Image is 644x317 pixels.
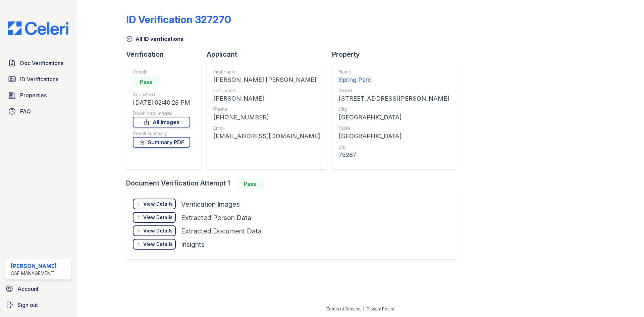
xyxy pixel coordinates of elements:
[213,106,320,113] div: Phone
[126,35,183,43] a: All ID verifications
[339,144,449,150] div: Zip
[339,68,449,85] a: Name Spring Parc
[213,87,320,94] div: Last name
[143,214,173,221] div: View Details
[339,87,449,94] div: Street
[326,306,361,311] a: Terms of Service
[3,21,74,35] img: CE_Logo_Blue-a8612792a0a2168367f1c8372b55b34899dd931a85d93a1a3d3e32e68fde9ad4.png
[213,125,320,131] div: Email
[17,301,38,309] span: Sign out
[126,13,231,25] div: ID Verification 327270
[133,91,190,98] div: Submitted
[213,94,320,103] div: [PERSON_NAME]
[181,240,205,249] div: Insights
[133,117,190,127] a: All Images
[237,178,264,189] div: Pass
[339,150,449,160] div: 75287
[339,75,449,85] div: Spring Parc
[11,262,57,270] div: [PERSON_NAME]
[181,226,262,236] div: Extracted Document Data
[339,113,449,122] div: [GEOGRAPHIC_DATA]
[213,113,320,122] div: [PHONE_NUMBER]
[20,107,31,115] span: FAQ
[133,137,190,148] a: Summary PDF
[339,131,449,141] div: [GEOGRAPHIC_DATA]
[3,282,74,296] a: Account
[181,213,251,222] div: Extracted Person Data
[143,201,173,207] div: View Details
[5,89,71,102] a: Properties
[5,56,71,70] a: Doc Verifications
[133,98,190,107] div: [DATE] 02:40:28 PM
[5,105,71,118] a: FAQ
[133,130,190,137] div: Result summary
[363,306,364,311] div: |
[133,76,160,87] div: Pass
[213,131,320,141] div: [EMAIL_ADDRESS][DOMAIN_NAME]
[339,94,449,103] div: [STREET_ADDRESS][PERSON_NAME]
[3,298,74,312] a: Sign out
[332,50,461,59] div: Property
[126,50,207,59] div: Verification
[20,59,63,67] span: Doc Verifications
[133,68,190,75] div: Result
[213,68,320,75] div: First name
[339,68,449,75] div: Name
[5,72,71,86] a: ID Verifications
[17,285,39,293] span: Account
[213,75,320,85] div: [PERSON_NAME] [PERSON_NAME]
[143,241,173,248] div: View Details
[11,270,57,277] div: CAF Management
[339,106,449,113] div: City
[20,91,47,99] span: Properties
[143,227,173,234] div: View Details
[181,200,240,209] div: Verification Images
[367,306,394,311] a: Privacy Policy
[339,125,449,131] div: State
[20,75,58,83] span: ID Verifications
[133,110,190,117] div: Download Images
[207,50,332,59] div: Applicant
[126,178,461,189] div: Document Verification Attempt 1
